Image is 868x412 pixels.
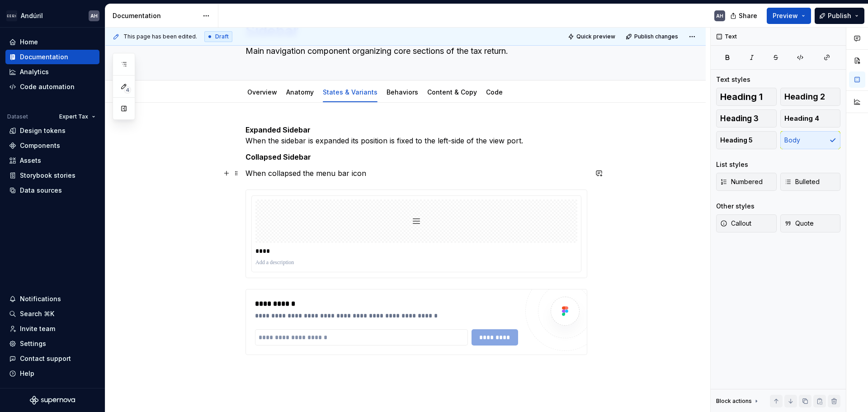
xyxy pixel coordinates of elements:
[427,88,477,96] a: Content & Copy
[20,339,46,348] div: Settings
[720,114,759,123] span: Heading 3
[716,160,748,169] div: List styles
[5,35,99,49] a: Home
[5,123,99,138] a: Design tokens
[773,11,798,20] span: Preview
[828,11,851,20] span: Publish
[323,88,377,96] a: States & Variants
[739,11,757,20] span: Share
[20,186,62,195] div: Data sources
[55,110,99,123] button: Expert Tax
[5,153,99,168] a: Assets
[716,75,750,84] div: Text styles
[5,366,99,381] button: Help
[5,307,99,321] button: Search ⌘K
[20,156,41,165] div: Assets
[720,136,753,145] span: Heading 5
[245,125,311,134] strong: Expanded Sidebar
[5,183,99,198] a: Data sources
[815,8,864,24] button: Publish
[245,124,587,146] p: When the sidebar is expanded its position is fixed to the left-side of the view port.
[716,214,777,232] button: Callout
[780,88,841,106] button: Heading 2
[20,171,75,180] div: Storybook stories
[244,44,585,58] textarea: Main navigation component organizing core sections of the tax return.
[784,114,819,123] span: Heading 4
[20,354,71,363] div: Contact support
[319,82,381,101] div: States & Variants
[20,52,68,62] div: Documentation
[6,10,17,21] img: 572984b3-56a8-419d-98bc-7b186c70b928.png
[59,113,88,120] span: Expert Tax
[780,173,841,191] button: Bulleted
[784,219,814,228] span: Quote
[7,113,28,120] div: Dataset
[780,214,841,232] button: Quote
[20,324,55,333] div: Invite team
[20,38,38,47] div: Home
[90,12,98,19] div: AH
[784,177,820,186] span: Bulleted
[20,141,60,150] div: Components
[20,67,49,76] div: Analytics
[5,50,99,64] a: Documentation
[20,126,66,135] div: Design tokens
[20,82,75,91] div: Code automation
[720,219,751,228] span: Callout
[2,6,103,25] button: AndúrilAH
[780,109,841,128] button: Heading 4
[286,88,314,96] a: Anatomy
[5,292,99,306] button: Notifications
[720,92,763,101] span: Heading 1
[565,30,619,43] button: Quick preview
[5,351,99,366] button: Contact support
[784,92,825,101] span: Heading 2
[716,173,777,191] button: Numbered
[20,294,61,303] div: Notifications
[5,168,99,183] a: Storybook stories
[716,12,723,19] div: AH
[123,33,197,40] span: This page has been edited.
[424,82,481,101] div: Content & Copy
[215,33,229,40] span: Draft
[5,322,99,336] a: Invite team
[576,33,615,40] span: Quick preview
[482,82,506,101] div: Code
[245,168,587,179] p: When collapsed the menu bar icon
[283,82,317,101] div: Anatomy
[124,86,131,94] span: 4
[245,152,311,161] strong: Collapsed Sidebar
[716,131,777,149] button: Heading 5
[486,88,503,96] a: Code
[5,65,99,79] a: Analytics
[5,138,99,153] a: Components
[716,88,777,106] button: Heading 1
[387,88,418,96] a: Behaviors
[720,177,763,186] span: Numbered
[716,395,760,407] div: Block actions
[20,369,34,378] div: Help
[113,11,198,20] div: Documentation
[716,202,755,211] div: Other styles
[20,309,54,318] div: Search ⌘K
[716,109,777,128] button: Heading 3
[21,11,43,20] div: Andúril
[5,80,99,94] a: Code automation
[5,336,99,351] a: Settings
[623,30,682,43] button: Publish changes
[30,396,75,405] svg: Supernova Logo
[244,82,281,101] div: Overview
[247,88,277,96] a: Overview
[767,8,811,24] button: Preview
[383,82,422,101] div: Behaviors
[634,33,678,40] span: Publish changes
[726,8,763,24] button: Share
